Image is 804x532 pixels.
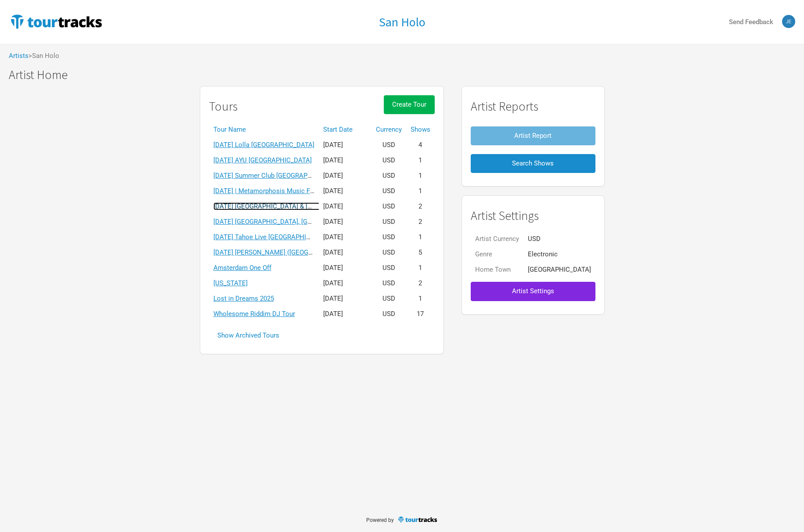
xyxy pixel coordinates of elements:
[406,245,435,260] td: 5
[392,101,426,108] span: Create Tour
[371,306,406,322] td: USD
[371,122,406,137] th: Currency
[319,214,371,230] td: [DATE]
[371,153,406,168] td: USD
[471,126,595,145] button: Artist Report
[406,291,435,306] td: 1
[366,517,394,523] span: Powered by
[406,230,435,245] td: 1
[213,218,364,226] a: [DATE] [GEOGRAPHIC_DATA], [GEOGRAPHIC_DATA]
[471,247,523,262] td: Genre
[471,282,595,301] button: Artist Settings
[371,276,406,291] td: USD
[406,306,435,322] td: 17
[213,187,329,195] a: [DATE] | Metamorphosis Music Festival
[523,247,595,262] td: Electronic
[406,276,435,291] td: 2
[371,183,406,199] td: USD
[213,279,248,287] a: [US_STATE]
[213,202,369,210] a: [DATE] [GEOGRAPHIC_DATA] & [GEOGRAPHIC_DATA]
[319,137,371,153] td: [DATE]
[512,287,554,295] span: Artist Settings
[209,100,238,113] h1: Tours
[209,326,288,345] button: Show Archived Tours
[319,306,371,322] td: [DATE]
[379,15,425,29] a: San Holo
[406,122,435,137] th: Shows
[471,150,595,177] a: Search Shows
[371,137,406,153] td: USD
[371,245,406,260] td: USD
[512,159,554,167] span: Search Shows
[371,214,406,230] td: USD
[213,264,271,272] a: Amsterdam One Off
[319,291,371,306] td: [DATE]
[213,233,332,241] a: [DATE] Tahoe Live [GEOGRAPHIC_DATA]
[213,141,314,149] a: [DATE] Lolla [GEOGRAPHIC_DATA]
[371,168,406,183] td: USD
[406,199,435,214] td: 2
[209,122,319,137] th: Tour Name
[471,277,595,305] a: Artist Settings
[29,53,59,59] span: > San Holo
[471,154,595,173] button: Search Shows
[319,168,371,183] td: [DATE]
[9,68,804,82] h1: Artist Home
[523,231,595,247] td: USD
[213,172,339,180] a: [DATE] Summer Club [GEOGRAPHIC_DATA]
[384,95,435,122] a: Create Tour
[213,295,274,302] a: Lost in Dreams 2025
[213,248,538,256] a: [DATE] [PERSON_NAME] ([GEOGRAPHIC_DATA][PERSON_NAME], [GEOGRAPHIC_DATA], [GEOGRAPHIC_DATA])
[371,199,406,214] td: USD
[406,137,435,153] td: 4
[406,183,435,199] td: 1
[406,168,435,183] td: 1
[782,15,795,28] img: Jeff
[371,291,406,306] td: USD
[471,100,595,113] h1: Artist Reports
[213,310,295,318] a: Wholesome Riddim DJ Tour
[9,13,104,30] img: TourTracks
[379,14,425,30] h1: San Holo
[319,153,371,168] td: [DATE]
[406,153,435,168] td: 1
[9,52,29,60] a: Artists
[319,260,371,276] td: [DATE]
[319,183,371,199] td: [DATE]
[397,516,438,523] img: TourTracks
[471,209,595,223] h1: Artist Settings
[319,276,371,291] td: [DATE]
[371,230,406,245] td: USD
[729,18,773,26] strong: Send Feedback
[514,132,552,140] span: Artist Report
[319,199,371,214] td: [DATE]
[319,245,371,260] td: [DATE]
[371,260,406,276] td: USD
[213,156,312,164] a: [DATE] AYU [GEOGRAPHIC_DATA]
[384,95,435,114] button: Create Tour
[406,214,435,230] td: 2
[319,122,371,137] th: Start Date
[471,122,595,150] a: Artist Report
[319,230,371,245] td: [DATE]
[406,260,435,276] td: 1
[523,262,595,277] td: [GEOGRAPHIC_DATA]
[471,262,523,277] td: Home Town
[471,231,523,247] td: Artist Currency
